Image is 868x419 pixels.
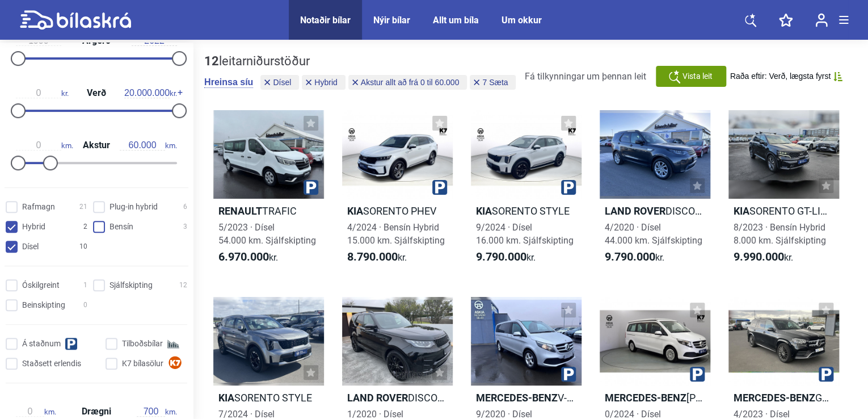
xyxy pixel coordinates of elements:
b: Kia [347,205,363,217]
b: Kia [734,205,749,217]
h2: GLS 350D POWER 4MATIC [728,391,839,404]
h2: SORENTO STYLE [213,391,324,404]
span: Akstur allt að frá 0 til 60.000 [361,78,460,86]
b: 8.790.000 [347,250,398,263]
button: Hreinsa síu [204,77,253,88]
img: parking.png [561,180,576,195]
h2: [PERSON_NAME] [600,391,710,404]
h2: SORENTO GT-LINE PHEV [728,204,839,217]
div: leitarniðurstöður [204,54,519,69]
span: Vista leit [682,70,713,82]
span: kr. [476,250,536,264]
span: Tilboðsbílar [122,338,163,350]
img: parking.png [432,180,447,195]
span: 6 [183,201,187,213]
b: Kia [218,392,234,404]
span: Drægni [79,407,114,416]
span: km. [16,140,73,150]
span: 21 [79,201,87,213]
span: Akstur [80,141,113,150]
span: 1 [83,279,87,291]
h2: SORENTO STYLE [471,204,582,217]
img: parking.png [561,367,576,382]
a: KiaSORENTO PHEV4/2024 · Bensín Hybrid15.000 km. Sjálfskipting8.790.000kr. [342,110,453,274]
b: Mercedes-Benz [605,392,686,404]
a: KiaSORENTO GT-LINE PHEV8/2023 · Bensín Hybrid8.000 km. Sjálfskipting9.990.000kr. [728,110,839,274]
span: Dísel [273,78,291,86]
span: 5/2023 · Dísel 54.000 km. Sjálfskipting [218,222,316,246]
span: Beinskipting [22,299,65,311]
a: Allt um bíla [433,15,479,26]
span: kr. [218,250,278,264]
span: 4/2024 · Bensín Hybrid 15.000 km. Sjálfskipting [347,222,445,246]
b: Land Rover [347,392,408,404]
b: 12 [204,54,219,68]
span: Plug-in hybrid [109,201,158,213]
a: Nýir bílar [373,15,410,26]
button: 7 Sæta [470,75,516,90]
span: Dísel [22,241,39,253]
h2: DISCOVERY LANDMARK TDV6 [342,391,453,404]
span: km. [16,407,56,417]
b: Kia [476,205,492,217]
a: Notaðir bílar [300,15,351,26]
a: KiaSORENTO STYLE9/2024 · Dísel16.000 km. Sjálfskipting9.790.000kr. [471,110,582,274]
span: Hybrid [22,221,45,233]
a: Um okkur [502,15,542,26]
span: 3 [183,221,187,233]
span: kr. [16,88,69,98]
span: Raða eftir: Verð, lægsta fyrst [730,72,831,81]
button: Dísel [260,75,299,90]
b: 9.790.000 [605,250,655,263]
span: 2 [83,221,87,233]
a: Land RoverDISCOVERY 5 HSE4/2020 · Dísel44.000 km. Sjálfskipting9.790.000kr. [600,110,710,274]
span: 12 [179,279,187,291]
span: Verð [84,89,109,98]
span: 0 [83,299,87,311]
span: 8/2023 · Bensín Hybrid 8.000 km. Sjálfskipting [734,222,826,246]
img: user-login.svg [815,13,828,27]
b: Mercedes-Benz [476,392,558,404]
h2: SORENTO PHEV [342,204,453,217]
button: Hybrid [302,75,345,90]
a: RenaultTRAFIC5/2023 · Dísel54.000 km. Sjálfskipting6.970.000kr. [213,110,324,274]
span: kr. [605,250,664,264]
span: Staðsett erlendis [22,358,81,370]
span: kr. [124,88,177,98]
span: Á staðnum [22,338,61,350]
span: kr. [347,250,407,264]
span: km. [120,140,177,150]
span: Sjálfskipting [109,279,153,291]
img: parking.png [819,367,833,382]
span: Hybrid [314,78,337,86]
button: Raða eftir: Verð, lægsta fyrst [730,72,842,81]
b: Mercedes-Benz [734,392,815,404]
img: parking.png [304,180,318,195]
h2: TRAFIC [213,204,324,217]
span: km. [137,407,177,417]
h2: V-KLASSE 250D [471,391,582,404]
span: Óskilgreint [22,279,60,291]
span: Bensín [109,221,133,233]
b: Renault [218,205,262,217]
span: Fá tilkynningar um þennan leit [525,71,646,82]
span: 7 Sæta [482,78,508,86]
b: 9.990.000 [734,250,784,263]
b: Land Rover [605,205,665,217]
b: 9.790.000 [476,250,526,263]
span: 9/2024 · Dísel 16.000 km. Sjálfskipting [476,222,574,246]
span: K7 bílasölur [122,358,163,370]
span: 10 [79,241,87,253]
button: Akstur allt að frá 0 til 60.000 [348,75,467,90]
b: 6.970.000 [218,250,269,263]
h2: DISCOVERY 5 HSE [600,204,710,217]
span: 4/2020 · Dísel 44.000 km. Sjálfskipting [605,222,702,246]
img: parking.png [690,367,705,382]
span: Rafmagn [22,201,55,213]
span: kr. [734,250,793,264]
span: Árgerð [79,36,113,45]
